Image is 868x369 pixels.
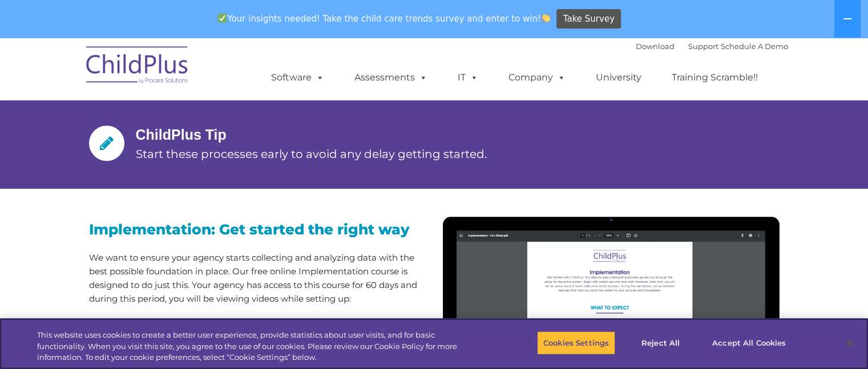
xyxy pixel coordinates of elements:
span: Start these processes early to avoid any delay getting started. [136,147,487,161]
font: | [636,42,788,51]
a: IT [446,66,490,89]
a: Schedule A Demo [721,42,788,51]
div: This website uses cookies to create a better user experience, provide statistics about user visit... [37,330,478,363]
a: Assessments [343,66,439,89]
a: Download [636,42,675,51]
button: Reject All [625,331,696,355]
button: Accept All Cookies [706,331,792,355]
img: ChildPlus by Procare Solutions [80,38,195,95]
a: Support [688,42,718,51]
p: We want to ensure your agency starts collecting and analyzing data with the best possible foundat... [89,251,426,306]
button: Cookies Settings [537,331,615,355]
span: ChildPlus Tip [136,127,227,143]
a: University [584,66,653,89]
h3: Implementation: Get started the right way [89,222,426,237]
button: Close [837,330,862,355]
a: Training Scramble!! [660,66,769,89]
img: ✅ [218,14,227,22]
a: Take Survey [556,9,621,29]
a: Software [260,66,336,89]
img: 👏 [542,14,550,22]
a: Company [497,66,577,89]
span: Your insights needed! Take the child care trends survey and enter to win! [213,7,555,30]
span: Take Survey [563,9,615,29]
